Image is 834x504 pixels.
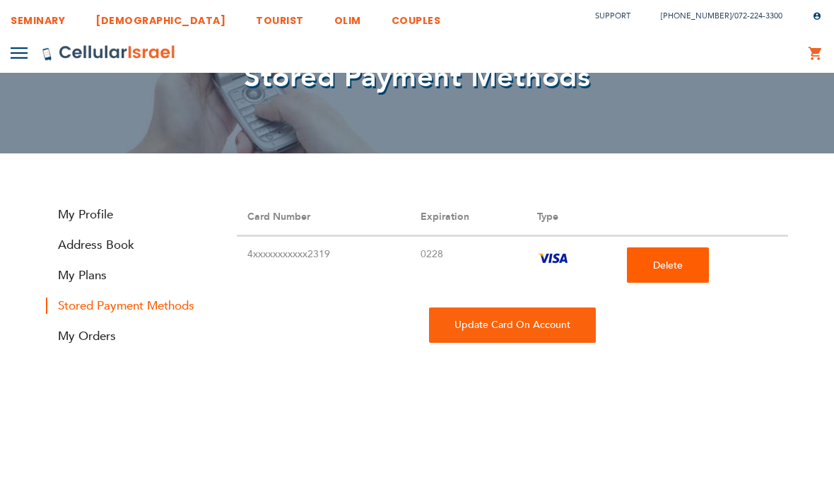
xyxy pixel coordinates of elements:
a: [PHONE_NUMBER] [661,11,732,21]
a: [DEMOGRAPHIC_DATA] [95,4,225,30]
th: Expiration [410,199,527,235]
a: 072-224-3300 [734,11,782,21]
div: To update the payment method currently being used on an existing Cellular Israel plan [429,307,596,343]
td: 4xxxxxxxxxxx2319 [237,237,410,294]
img: vi.png [537,247,570,269]
a: Support [595,11,630,21]
td: 0228 [410,237,527,294]
img: Cellular Israel Logo [42,45,176,61]
a: TOURIST [256,4,304,30]
a: My Plans [46,267,216,283]
th: Card Number [237,199,410,235]
a: My Orders [46,328,216,344]
span: Stored Payment Methods [244,58,590,97]
a: SEMINARY [11,4,65,30]
a: COUPLES [392,4,441,30]
button: Delete [627,247,709,283]
li: / [647,6,782,26]
a: My Profile [46,206,216,223]
th: Type [527,199,616,235]
a: Address Book [46,237,216,253]
strong: Stored Payment Methods [46,298,216,314]
span: Delete [653,259,683,272]
img: Toggle Menu [11,47,28,59]
a: OLIM [334,4,361,30]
